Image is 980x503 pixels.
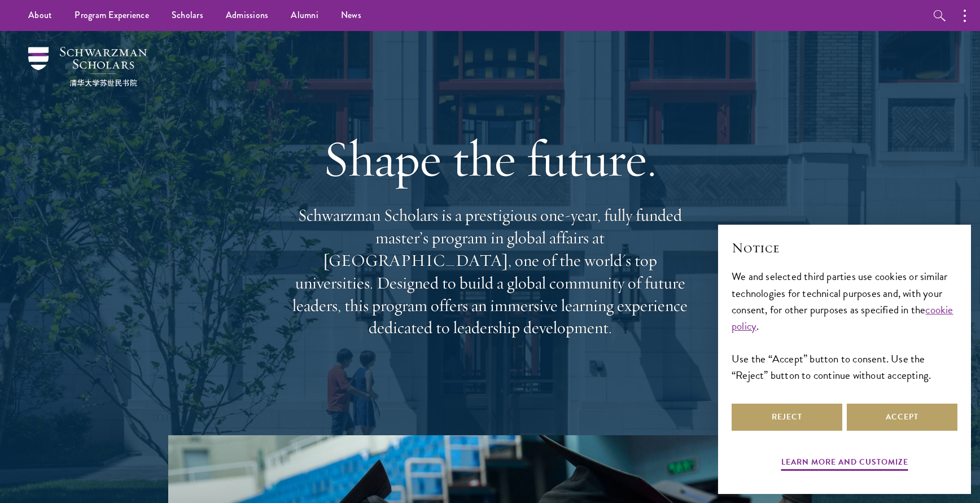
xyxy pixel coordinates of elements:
h2: Notice [732,238,957,257]
button: Accept [847,404,957,431]
h1: Shape the future. [287,127,693,190]
p: Schwarzman Scholars is a prestigious one-year, fully funded master’s program in global affairs at... [287,204,693,339]
img: Schwarzman Scholars [28,47,147,86]
button: Learn more and customize [781,455,908,473]
button: Reject [732,404,842,431]
a: cookie policy [732,301,953,334]
div: We and selected third parties use cookies or similar technologies for technical purposes and, wit... [732,268,957,383]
